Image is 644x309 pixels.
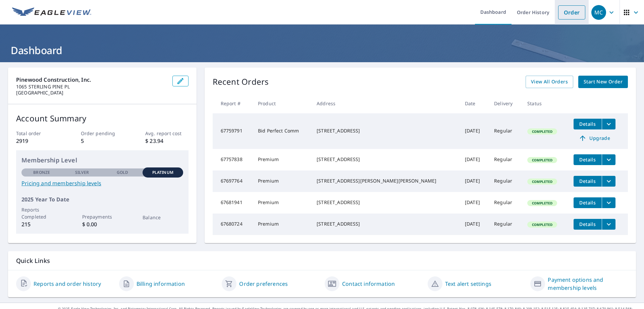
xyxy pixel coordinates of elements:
div: [STREET_ADDRESS] [317,127,454,134]
button: detailsBtn-67681941 [574,197,602,208]
p: Pinewood Construction, Inc. [16,76,167,84]
a: Pricing and membership levels [21,179,183,187]
a: Contact information [342,280,395,288]
td: 67681941 [213,192,253,214]
p: Reports Completed [21,206,62,220]
td: 67697764 [213,170,253,192]
p: [GEOGRAPHIC_DATA] [16,90,167,96]
span: Completed [528,129,556,134]
td: Regular [489,149,522,170]
button: filesDropdownBtn-67680724 [602,219,615,230]
a: Upgrade [574,133,615,144]
button: filesDropdownBtn-67697764 [602,176,615,187]
div: [STREET_ADDRESS][PERSON_NAME][PERSON_NAME] [317,178,454,184]
span: Details [578,178,598,184]
button: detailsBtn-67680724 [574,219,602,230]
button: detailsBtn-67757838 [574,154,602,165]
button: detailsBtn-67759791 [574,119,602,129]
div: [STREET_ADDRESS] [317,199,454,206]
p: Account Summary [16,112,189,124]
th: Product [253,93,311,113]
p: Total order [16,130,59,137]
td: Regular [489,214,522,235]
th: Status [522,93,568,113]
span: Completed [528,158,556,162]
p: 2025 Year To Date [21,195,183,203]
td: [DATE] [460,192,489,214]
a: Reports and order history [34,280,101,288]
p: Platinum [152,169,173,176]
p: Recent Orders [213,76,269,88]
p: 215 [21,220,62,228]
td: Bid Perfect Comm [253,113,311,149]
a: Text alert settings [445,280,491,288]
td: [DATE] [460,170,489,192]
th: Delivery [489,93,522,113]
td: Premium [253,192,311,214]
td: 67757838 [213,149,253,170]
p: Gold [117,169,128,176]
a: View All Orders [526,76,573,88]
td: [DATE] [460,214,489,235]
td: Regular [489,192,522,214]
td: [DATE] [460,149,489,170]
p: Prepayments [82,213,122,220]
th: Date [460,93,489,113]
td: 67680724 [213,214,253,235]
span: Details [578,121,598,127]
a: Payment options and membership levels [548,276,628,292]
td: Regular [489,170,522,192]
td: [DATE] [460,113,489,149]
a: Order preferences [239,280,288,288]
h1: Dashboard [8,43,636,57]
p: Order pending [81,130,124,137]
p: Balance [143,214,183,221]
th: Report # [213,93,253,113]
p: 2919 [16,137,59,145]
p: Bronze [33,169,50,176]
p: 1065 STERLING PINE PL [16,84,167,90]
td: 67759791 [213,113,253,149]
th: Address [311,93,460,113]
td: Premium [253,214,311,235]
span: View All Orders [531,78,568,86]
p: $ 23.94 [145,137,188,145]
button: filesDropdownBtn-67757838 [602,154,615,165]
div: [STREET_ADDRESS] [317,221,454,227]
button: detailsBtn-67697764 [574,176,602,187]
button: filesDropdownBtn-67759791 [602,119,615,129]
p: Avg. report cost [145,130,188,137]
img: EV Logo [12,7,91,17]
div: [STREET_ADDRESS] [317,156,454,163]
a: Start New Order [578,76,628,88]
span: Upgrade [578,134,611,142]
span: Completed [528,179,556,184]
span: Details [578,156,598,163]
span: Completed [528,201,556,205]
span: Details [578,199,598,206]
div: MC [591,5,606,20]
td: Regular [489,113,522,149]
button: filesDropdownBtn-67681941 [602,197,615,208]
p: Membership Level [21,156,183,165]
p: Silver [75,169,89,176]
span: Details [578,221,598,227]
p: Quick Links [16,257,628,265]
td: Premium [253,170,311,192]
p: 5 [81,137,124,145]
span: Completed [528,222,556,227]
span: Start New Order [584,78,623,86]
a: Order [558,5,585,20]
a: Billing information [137,280,185,288]
p: $ 0.00 [82,220,122,228]
td: Premium [253,149,311,170]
